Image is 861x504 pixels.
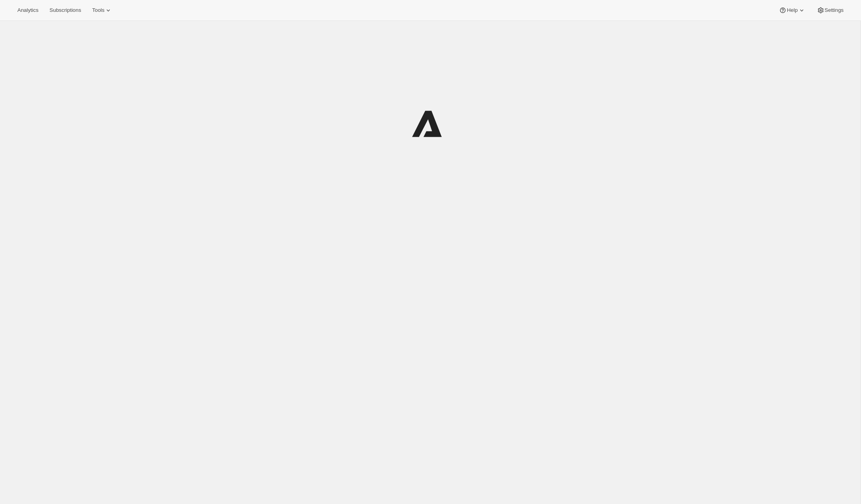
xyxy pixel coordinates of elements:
span: Help [787,7,797,13]
button: Tools [87,5,117,16]
span: Analytics [17,7,38,13]
button: Settings [812,5,848,16]
span: Tools [92,7,104,13]
button: Analytics [13,5,43,16]
button: Subscriptions [45,5,86,16]
span: Settings [825,7,844,13]
span: Subscriptions [49,7,81,13]
button: Help [774,5,810,16]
